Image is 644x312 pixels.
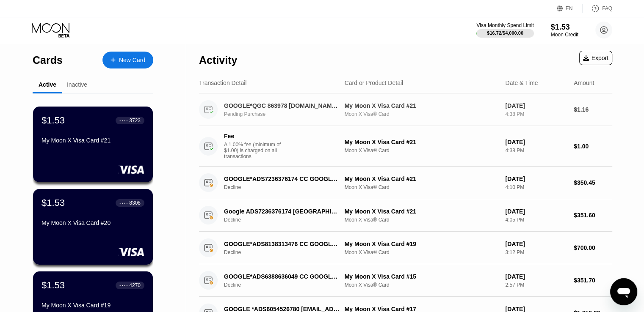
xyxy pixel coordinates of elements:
[505,184,567,190] div: 4:10 PM
[574,244,612,251] div: $700.00
[574,79,594,86] div: Amount
[345,273,499,280] div: My Moon X Visa Card #15
[119,119,128,122] div: ● ● ● ●
[33,54,63,66] div: Cards
[129,118,141,123] div: 3723
[41,280,65,291] div: $1.53
[41,137,144,144] div: My Moon X Visa Card #21
[345,249,499,255] div: Moon X Visa® Card
[199,232,612,264] div: GOOGLE*ADS8138313476 CC GOOGLE.COMIEDeclineMy Moon X Visa Card #19Moon X Visa® Card[DATE]3:12 PM$...
[33,189,153,265] div: $1.53● ● ● ●8308My Moon X Visa Card #20
[129,282,141,288] div: 4270
[224,175,340,182] div: GOOGLE*ADS7236376174 CC GOOGLE.COMIE
[505,79,538,86] div: Date & Time
[41,197,65,208] div: $1.53
[119,57,145,64] div: New Card
[551,32,578,38] div: Moon Credit
[39,81,56,88] div: Active
[505,249,567,255] div: 3:12 PM
[345,148,499,153] div: Moon X Visa® Card
[224,102,340,109] div: GOOGLE*QGC 863978 [DOMAIN_NAME][URL]
[41,115,65,126] div: $1.53
[199,126,612,167] div: FeeA 1.00% fee (minimum of $1.00) is charged on all transactionsMy Moon X Visa Card #21Moon X Vis...
[583,55,608,61] div: Export
[345,79,404,86] div: Card or Product Detail
[345,217,499,223] div: Moon X Visa® Card
[67,81,87,88] div: Inactive
[574,143,612,150] div: $1.00
[102,52,153,68] div: New Card
[574,212,612,219] div: $351.60
[505,217,567,223] div: 4:05 PM
[224,133,283,140] div: Fee
[551,23,578,32] div: $1.53
[345,111,499,117] div: Moon X Visa® Card
[487,30,523,36] div: $16.72 / $4,000.00
[557,4,583,13] div: EN
[199,79,246,86] div: Transaction Detail
[579,51,612,65] div: Export
[551,23,578,38] div: $1.53Moon Credit
[224,111,349,117] div: Pending Purchase
[602,5,612,11] div: FAQ
[505,175,567,182] div: [DATE]
[345,139,499,145] div: My Moon X Visa Card #21
[505,139,567,145] div: [DATE]
[574,277,612,284] div: $351.70
[224,273,340,280] div: GOOGLE*ADS6388636049 CC GOOGLE.COMIE
[224,282,349,288] div: Decline
[119,284,128,287] div: ● ● ● ●
[345,208,499,215] div: My Moon X Visa Card #21
[199,54,237,66] div: Activity
[476,22,533,28] div: Visa Monthly Spend Limit
[505,241,567,247] div: [DATE]
[505,102,567,109] div: [DATE]
[505,273,567,280] div: [DATE]
[224,217,349,223] div: Decline
[583,4,612,13] div: FAQ
[224,241,340,247] div: GOOGLE*ADS8138313476 CC GOOGLE.COMIE
[574,106,612,113] div: $1.16
[345,241,499,247] div: My Moon X Visa Card #19
[566,5,573,11] div: EN
[224,208,340,215] div: Google ADS7236376174 [GEOGRAPHIC_DATA] IE
[505,282,567,288] div: 2:57 PM
[224,142,287,159] div: A 1.00% fee (minimum of $1.00) is charged on all transactions
[224,249,349,255] div: Decline
[505,148,567,153] div: 4:38 PM
[41,219,144,226] div: My Moon X Visa Card #20
[345,184,499,190] div: Moon X Visa® Card
[199,167,612,199] div: GOOGLE*ADS7236376174 CC GOOGLE.COMIEDeclineMy Moon X Visa Card #21Moon X Visa® Card[DATE]4:10 PM$...
[129,200,141,206] div: 8308
[33,107,153,182] div: $1.53● ● ● ●3723My Moon X Visa Card #21
[345,282,499,288] div: Moon X Visa® Card
[199,199,612,232] div: Google ADS7236376174 [GEOGRAPHIC_DATA] IEDeclineMy Moon X Visa Card #21Moon X Visa® Card[DATE]4:0...
[41,302,144,309] div: My Moon X Visa Card #19
[505,208,567,215] div: [DATE]
[199,264,612,297] div: GOOGLE*ADS6388636049 CC GOOGLE.COMIEDeclineMy Moon X Visa Card #15Moon X Visa® Card[DATE]2:57 PM$...
[345,102,499,109] div: My Moon X Visa Card #21
[476,22,533,38] div: Visa Monthly Spend Limit$16.72/$4,000.00
[224,184,349,190] div: Decline
[119,202,128,204] div: ● ● ● ●
[610,278,637,305] iframe: Кнопка запуска окна обмена сообщениями
[345,175,499,182] div: My Moon X Visa Card #21
[574,179,612,186] div: $350.45
[505,111,567,117] div: 4:38 PM
[199,93,612,126] div: GOOGLE*QGC 863978 [DOMAIN_NAME][URL]Pending PurchaseMy Moon X Visa Card #21Moon X Visa® Card[DATE...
